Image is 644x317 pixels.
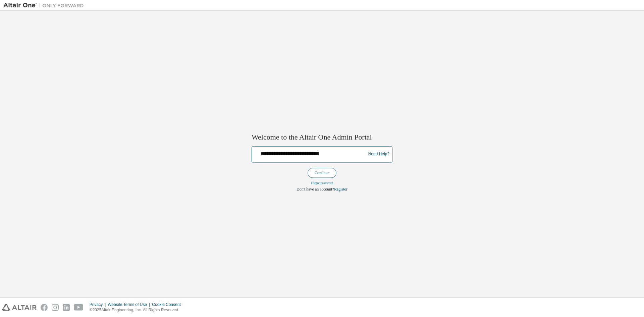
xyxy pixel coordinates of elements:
[152,302,184,307] div: Cookie Consent
[334,187,347,192] a: Register
[90,307,185,313] p: © 2025 Altair Engineering, Inc. All Rights Reserved.
[368,154,389,155] a: Need Help?
[90,302,108,307] div: Privacy
[311,181,333,185] a: Forgot password
[2,304,37,311] img: altair_logo.svg
[74,304,84,311] img: youtube.svg
[41,304,48,311] img: facebook.svg
[63,304,70,311] img: linkedin.svg
[297,187,334,192] span: Don't have an account?
[52,304,59,311] img: instagram.svg
[252,133,392,142] h2: Welcome to the Altair One Admin Portal
[108,302,152,307] div: Website Terms of Use
[3,2,87,9] img: Altair One
[308,168,336,178] button: Continue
